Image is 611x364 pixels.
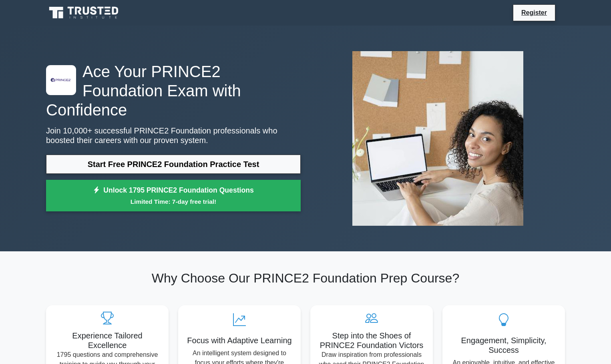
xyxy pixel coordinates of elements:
h2: Why Choose Our PRINCE2 Foundation Prep Course? [46,271,565,286]
h5: Engagement, Simplicity, Success [449,336,559,355]
h1: Ace Your PRINCE2 Foundation Exam with Confidence [46,62,301,119]
h5: Step into the Shoes of PRINCE2 Foundation Victors [317,331,426,350]
small: Limited Time: 7-day free trial! [56,197,291,206]
h5: Experience Tailored Excellence [52,331,162,350]
a: Start Free PRINCE2 Foundation Practice Test [46,155,301,174]
a: Register [517,8,552,18]
h5: Focus with Adaptive Learning [185,336,294,345]
p: Join 10,000+ successful PRINCE2 Foundation professionals who boosted their careers with our prove... [46,126,301,145]
a: Unlock 1795 PRINCE2 Foundation QuestionsLimited Time: 7-day free trial! [46,180,301,212]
